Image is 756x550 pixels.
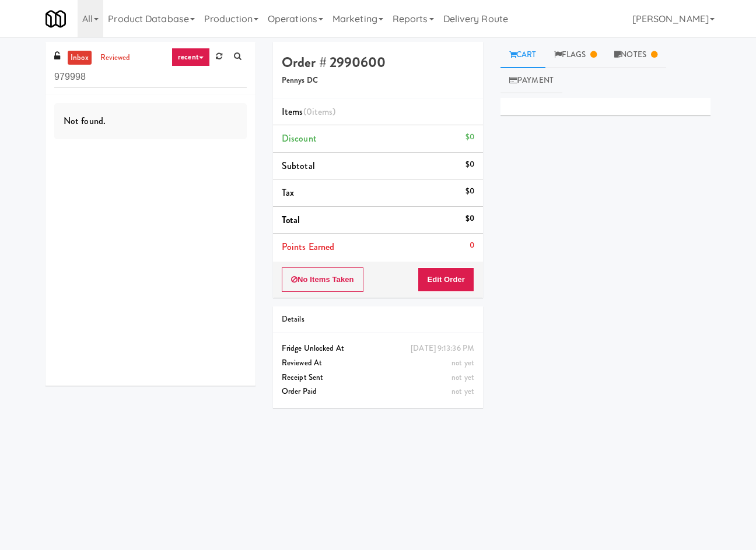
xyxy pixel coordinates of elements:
a: Payment [501,68,562,94]
div: Fridge Unlocked At [282,341,474,356]
div: 0 [470,238,474,253]
a: recent [171,48,210,66]
div: $0 [466,157,474,172]
img: Micromart [45,9,66,29]
input: Search vision orders [54,66,247,88]
div: $0 [466,184,474,199]
span: Not found. [64,114,106,128]
span: not yet [452,372,474,383]
a: inbox [68,51,92,65]
ng-pluralize: items [312,105,333,118]
span: not yet [452,386,474,397]
span: not yet [452,357,474,368]
div: Receipt Sent [282,371,474,385]
h4: Order # 2990600 [282,55,474,70]
div: [DATE] 9:13:36 PM [411,341,474,356]
span: Points Earned [282,240,334,253]
a: Cart [501,42,545,68]
div: Order Paid [282,385,474,399]
a: Notes [605,42,666,68]
div: $0 [466,211,474,226]
button: No Items Taken [282,267,363,292]
span: Items [282,105,335,118]
span: Tax [282,186,294,199]
span: Discount [282,132,317,145]
h5: Pennys DC [282,76,474,85]
span: Total [282,213,300,227]
div: Reviewed At [282,356,474,371]
span: (0 ) [303,105,336,118]
div: Details [282,312,474,327]
div: $0 [466,130,474,144]
a: Flags [545,42,606,68]
button: Edit Order [418,267,474,292]
a: reviewed [97,51,134,65]
span: Subtotal [282,159,315,172]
